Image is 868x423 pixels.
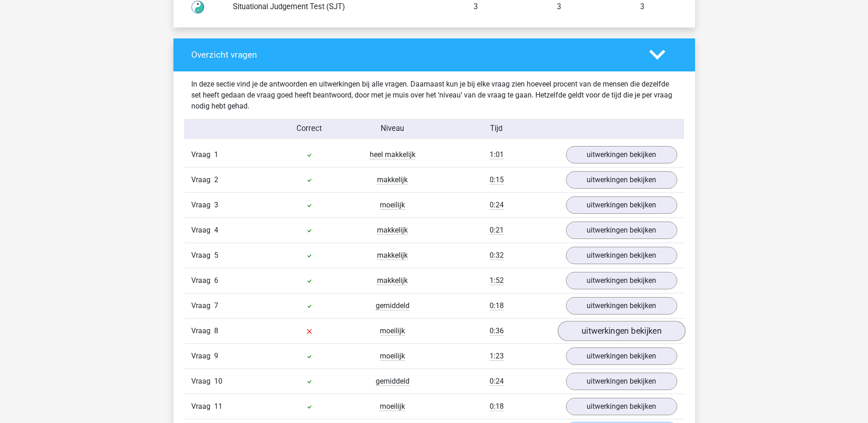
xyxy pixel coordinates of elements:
div: Niveau [351,123,434,135]
div: Situational Judgement Test (SJT) [226,1,434,13]
a: uitwerkingen bekijken [566,297,677,315]
span: 0:24 [490,377,504,386]
span: gemiddeld [376,301,410,310]
span: heel makkelijk [370,150,415,159]
div: Tijd [434,123,559,135]
span: gemiddeld [376,377,410,386]
span: moeilijk [380,352,405,361]
div: 3 [434,1,518,13]
span: 4 [214,226,218,234]
a: uitwerkingen bekijken [566,146,677,163]
span: Vraag [191,149,214,160]
span: Vraag [191,225,214,236]
a: uitwerkingen bekijken [566,347,677,365]
span: 0:24 [490,201,504,210]
span: 8 [214,326,218,335]
span: 1 [214,150,218,159]
span: 0:15 [490,175,504,184]
span: makkelijk [377,175,408,184]
div: 3 [601,1,684,13]
span: Vraag [191,376,214,387]
span: Vraag [191,250,214,261]
span: 11 [214,402,222,411]
span: Vraag [191,300,214,311]
h4: Overzicht vragen [191,49,636,60]
span: 2 [214,175,218,184]
span: 10 [214,377,222,385]
span: 7 [214,301,218,310]
span: 0:21 [490,226,504,235]
a: uitwerkingen bekijken [566,272,677,289]
span: Vraag [191,351,214,362]
a: uitwerkingen bekijken [566,398,677,415]
span: Vraag [191,174,214,185]
span: 0:18 [490,301,504,310]
span: 6 [214,276,218,285]
a: uitwerkingen bekijken [566,171,677,189]
span: moeilijk [380,326,405,336]
div: 3 [518,1,601,13]
span: moeilijk [380,402,405,411]
span: makkelijk [377,251,408,260]
span: 9 [214,352,218,360]
span: 1:23 [490,352,504,361]
div: In deze sectie vind je de antwoorden en uitwerkingen bij alle vragen. Daarnaast kun je bij elke v... [184,79,684,112]
span: 5 [214,251,218,260]
a: uitwerkingen bekijken [566,373,677,390]
span: makkelijk [377,226,408,235]
span: 1:52 [490,276,504,285]
a: uitwerkingen bekijken [557,321,685,341]
span: 0:32 [490,251,504,260]
span: 3 [214,201,218,209]
span: Vraag [191,275,214,286]
a: uitwerkingen bekijken [566,247,677,264]
div: Correct [268,123,351,135]
a: uitwerkingen bekijken [566,222,677,239]
a: uitwerkingen bekijken [566,196,677,214]
span: 0:36 [490,326,504,336]
span: 0:18 [490,402,504,411]
span: Vraag [191,325,214,336]
span: Vraag [191,200,214,211]
span: 1:01 [490,150,504,159]
span: moeilijk [380,201,405,210]
span: Vraag [191,401,214,412]
span: makkelijk [377,276,408,285]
